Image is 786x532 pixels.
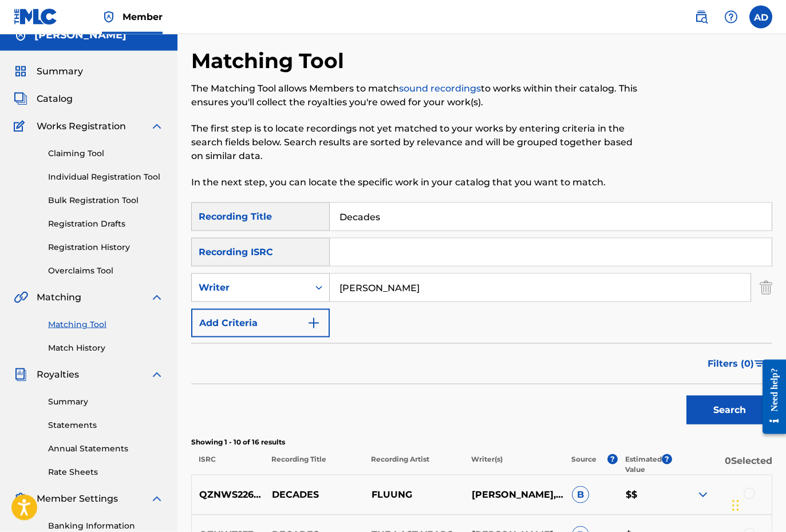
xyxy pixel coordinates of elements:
[37,92,73,106] span: Catalog
[572,486,589,503] span: B
[48,319,164,331] a: Matching Tool
[14,29,27,42] img: Accounts
[14,120,29,133] img: Works Registration
[720,6,742,29] div: Help
[754,350,786,444] iframe: Resource Center
[191,203,772,430] form: Search Form
[191,176,639,189] p: In the next step, you can locate the specific work in your catalog that you want to match.
[729,477,786,532] iframe: Chat Widget
[37,65,83,78] span: Summary
[150,492,164,506] img: expand
[48,171,164,183] a: Individual Registration Tool
[264,488,364,502] p: DECADES
[48,218,164,230] a: Registration Drafts
[48,419,164,431] a: Statements
[102,10,116,24] img: Top Rightsholder
[662,454,672,464] span: ?
[191,437,772,447] p: Showing 1 - 10 of 16 results
[686,396,772,424] button: Search
[14,9,58,25] img: MLC Logo
[690,6,713,29] a: Public Search
[14,492,27,506] img: Member Settings
[399,83,481,94] a: sound recordings
[672,454,772,475] p: 0 Selected
[150,368,164,382] img: expand
[14,291,28,304] img: Matching
[192,488,264,502] p: QZNWS2269394
[364,454,464,475] p: Recording Artist
[191,82,639,109] p: The Matching Tool allows Members to match to works within their catalog. This ensures you'll coll...
[123,10,163,23] span: Member
[150,291,164,304] img: expand
[701,350,772,378] button: Filters (0)
[48,194,164,207] a: Bulk Registration Tool
[625,454,662,475] p: Estimated Value
[34,29,127,42] h5: Andrew Dunnigan
[618,488,672,502] p: $$
[191,309,330,338] button: Add Criteria
[48,342,164,354] a: Match History
[307,316,321,330] img: 9d2ae6d4665cec9f34b9.svg
[14,92,73,106] a: CatalogCatalog
[732,489,739,523] div: Drag
[263,454,364,475] p: Recording Title
[48,241,164,253] a: Registration History
[37,291,81,304] span: Matching
[48,265,164,277] a: Overclaims Tool
[696,488,710,502] img: expand
[464,488,564,502] p: [PERSON_NAME], [PERSON_NAME], [PERSON_NAME]
[364,488,464,502] p: FLUUNG
[37,120,126,133] span: Works Registration
[749,6,772,29] div: User Menu
[191,48,350,74] h2: Matching Tool
[464,454,564,475] p: Writer(s)
[760,273,772,302] img: Delete Criterion
[37,368,79,382] span: Royalties
[14,65,83,78] a: SummarySummary
[48,466,164,478] a: Rate Sheets
[607,454,618,464] span: ?
[724,10,738,24] img: help
[14,368,27,382] img: Royalties
[199,281,302,295] div: Writer
[37,492,118,506] span: Member Settings
[708,357,754,371] span: Filters ( 0 )
[14,65,27,78] img: Summary
[14,92,27,106] img: Catalog
[48,148,164,160] a: Claiming Tool
[48,396,164,408] a: Summary
[571,454,597,475] p: Source
[191,454,263,475] p: ISRC
[191,122,639,163] p: The first step is to locate recordings not yet matched to your works by entering criteria in the ...
[48,443,164,455] a: Annual Statements
[48,520,164,532] a: Banking Information
[694,10,708,24] img: search
[150,120,164,133] img: expand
